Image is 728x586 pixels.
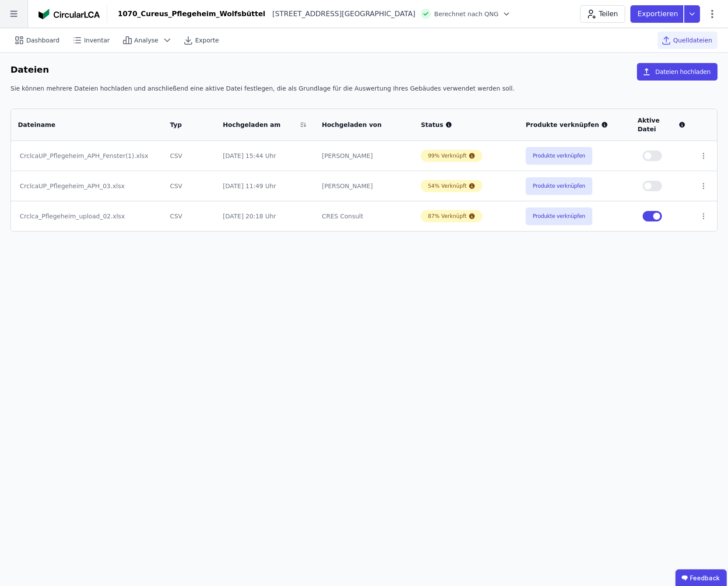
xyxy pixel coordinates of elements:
h6: Dateien [11,63,49,77]
div: Aktive Datei [637,116,686,133]
div: CRES Consult [322,212,407,221]
span: Quelldateien [673,36,712,45]
div: [DATE] 11:49 Uhr [223,182,308,190]
div: 99% Verknüpft [428,152,467,159]
div: Dateiname [18,120,144,129]
div: CSV [170,182,209,190]
div: Typ [170,120,198,129]
div: Produkte verknüpfen [526,120,623,129]
span: Inventar [84,36,110,45]
div: [DATE] 20:18 Uhr [223,212,308,221]
button: Teilen [580,5,625,23]
div: [PERSON_NAME] [322,182,407,190]
button: Produkte verknüpfen [526,207,592,225]
button: Dateien hochladen [637,63,717,81]
span: Exporte [195,36,219,45]
div: CrclcaUP_Pflegeheim_APH_Fenster(1).xlsx [20,151,154,160]
div: CSV [170,151,209,160]
div: Status [421,120,512,129]
div: CrclcaUP_Pflegeheim_APH_03.xlsx [20,182,154,190]
span: Berechnet nach QNG [434,10,499,18]
div: Hochgeladen am [223,120,297,129]
span: Dashboard [26,36,60,45]
div: Crclca_Pflegeheim_upload_02.xlsx [20,212,154,221]
div: Hochgeladen von [322,120,396,129]
div: 1070_Cureus_Pflegeheim_Wolfsbüttel [118,9,265,19]
div: 54% Verknüpft [428,182,467,189]
div: [PERSON_NAME] [322,151,407,160]
span: Analyse [134,36,158,45]
div: CSV [170,212,209,221]
div: [STREET_ADDRESS][GEOGRAPHIC_DATA] [265,9,415,19]
img: Concular [39,9,100,19]
button: Produkte verknüpfen [526,147,592,165]
button: Produkte verknüpfen [526,177,592,195]
p: Exportieren [637,9,680,19]
div: 87% Verknüpft [428,213,467,220]
div: [DATE] 15:44 Uhr [223,151,308,160]
div: Sie können mehrere Dateien hochladen und anschließend eine aktive Datei festlegen, die als Grundl... [11,84,717,100]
